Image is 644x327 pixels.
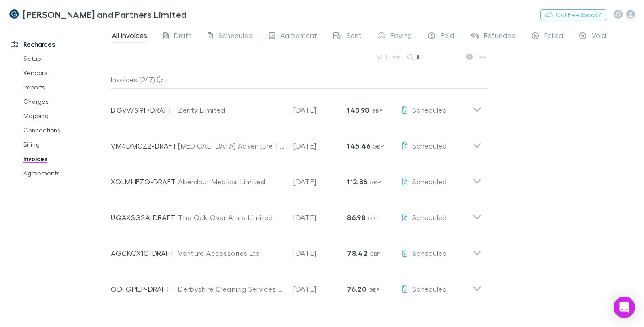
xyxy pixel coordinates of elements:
div: XQLMHEZQ-DRAFTAberdour Medical Limited[DATE]112.86 GBPScheduled [104,160,489,196]
div: [MEDICAL_DATA] Adventure Therapies Ltd [178,140,284,151]
span: Void [592,31,606,42]
strong: 148.98 [347,106,369,115]
a: Imports [14,80,116,94]
p: [DATE] [293,284,347,294]
p: XQLMHEZQ-DRAFT [111,176,178,187]
div: VM4DMCZ2-DRAFT[MEDICAL_DATA] Adventure Therapies Ltd[DATE]146.46 GBPScheduled [104,124,489,160]
a: Vendors [14,66,116,80]
p: [DATE] [293,140,347,151]
span: Agreement [280,31,317,42]
span: Failed [544,31,563,42]
span: Paying [390,31,412,42]
a: Invoices [14,152,116,166]
p: DGVWSI9F-DRAFT [111,105,178,115]
span: GBP [369,179,381,186]
p: [DATE] [293,105,347,115]
span: Scheduled [412,141,447,150]
h3: [PERSON_NAME] and Partners Limited [23,9,187,20]
strong: 112.86 [347,177,367,186]
div: Derbyshire Cleaning Services Limited [178,284,284,294]
span: Paid [441,31,454,42]
p: [DATE] [293,248,347,259]
span: GBP [371,107,382,114]
span: GBP [369,286,380,293]
strong: 86.98 [347,213,365,222]
div: AGCKQX1C-DRAFTVenture Accessories Ltd[DATE]78.42 GBPScheduled [104,232,489,268]
p: AGCKQX1C-DRAFT [111,248,178,259]
img: Coates and Partners Limited's Logo [9,9,19,20]
div: ODFGPILP-DRAFTDerbyshire Cleaning Services Limited[DATE]76.20 GBPScheduled [104,268,489,303]
span: Scheduled [412,249,447,257]
a: Agreements [14,166,116,180]
p: UQAXSG2A-DRAFT [111,212,178,223]
a: [PERSON_NAME] and Partners Limited [4,4,192,25]
span: GBP [368,215,379,221]
p: VM4DMCZ2-DRAFT [111,140,178,151]
span: GBP [369,251,381,257]
button: Got Feedback? [540,9,606,20]
button: Filter [372,52,406,63]
strong: 146.46 [347,141,370,150]
span: Sent [347,31,362,42]
strong: 76.20 [347,285,366,293]
span: Scheduled [412,285,447,293]
div: DGVWSI9F-DRAFTZerity Limited[DATE]148.98 GBPScheduled [104,89,489,124]
span: Refunded [484,31,516,42]
span: All invoices [112,31,147,42]
a: Mapping [14,109,116,123]
span: Scheduled [412,213,447,221]
p: [DATE] [293,212,347,223]
div: UQAXSG2A-DRAFTThe Oak Over Arms Limited[DATE]86.98 GBPScheduled [104,196,489,232]
strong: 78.42 [347,249,367,258]
p: ODFGPILP-DRAFT [111,284,178,294]
span: Scheduled [412,106,447,114]
a: Recharges [2,37,116,51]
span: Scheduled [412,177,447,186]
span: GBP [373,143,384,150]
div: Zerity Limited [178,105,284,115]
a: Connections [14,123,116,137]
span: Scheduled [218,31,253,42]
span: Draft [174,31,191,42]
a: Billing [14,137,116,152]
a: Charges [14,94,116,109]
a: Setup [14,51,116,66]
div: Venture Accessories Ltd [178,248,284,259]
div: Aberdour Medical Limited [178,176,284,187]
p: [DATE] [293,176,347,187]
div: The Oak Over Arms Limited [178,212,284,223]
div: Open Intercom Messenger [614,297,635,318]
